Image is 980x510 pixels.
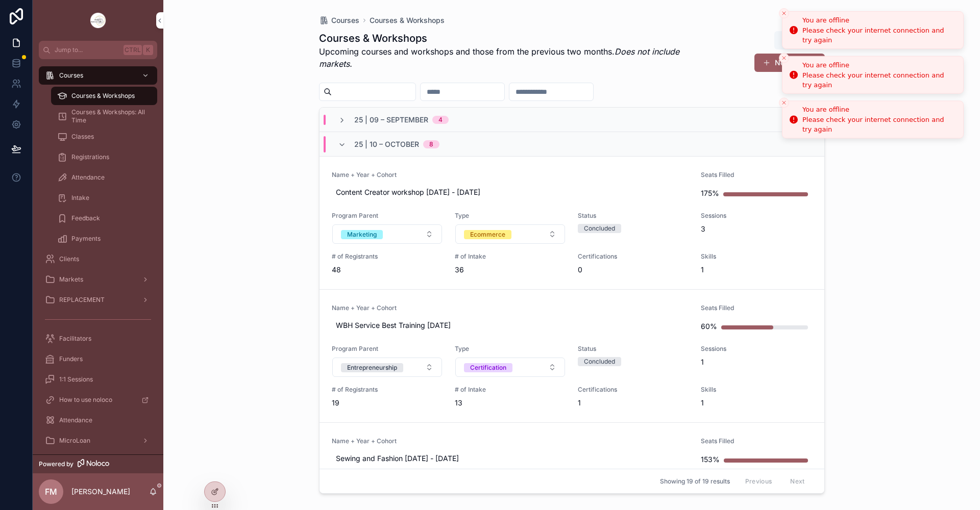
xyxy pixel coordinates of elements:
[578,345,689,353] span: Status
[59,335,91,343] span: Facilitators
[39,250,157,268] a: Clients
[779,97,789,108] button: Close toast
[51,87,157,105] a: Courses & Workshops
[319,31,697,45] h1: Courses & Workshops
[39,291,157,309] a: REPLACEMENT
[39,391,157,409] a: How to use noloco
[336,453,685,464] span: Sewing and Fashion [DATE] - [DATE]
[71,235,101,243] span: Payments
[774,31,825,49] button: Export
[779,53,789,63] button: Close toast
[39,411,157,429] a: Attendance
[701,183,719,203] div: 175%
[39,270,157,289] a: Markets
[59,416,92,424] span: Attendance
[701,224,812,234] span: 3
[59,437,90,445] span: MicroLoan
[455,386,566,394] span: # of Intake
[347,363,397,372] div: Entrepreneurship
[470,230,505,239] div: Ecommerce
[71,133,94,141] span: Classes
[45,486,57,498] span: FM
[701,437,812,445] span: Seats Filled
[455,398,566,408] span: 13
[71,487,130,497] p: [PERSON_NAME]
[802,105,955,115] div: You are offline
[39,350,157,368] a: Funders
[701,345,812,353] span: Sessions
[51,107,157,125] a: Courses & Workshops: All Time
[71,153,109,161] span: Registrations
[332,265,443,275] span: 48
[39,370,157,389] a: 1:1 Sessions
[701,449,720,470] div: 153%
[701,171,812,179] span: Seats Filled
[59,396,112,404] span: How to use noloco
[438,116,443,124] div: 4
[59,355,83,363] span: Funders
[144,46,152,54] span: K
[59,375,93,384] span: 1:1 Sessions
[660,477,730,486] span: Showing 19 of 19 results
[319,45,697,70] p: Upcoming courses and workshops and those from the previous two months.
[59,296,105,304] span: REPLACEMENT
[701,357,812,367] span: 1
[124,45,142,55] span: Ctrl
[754,54,825,72] button: New Course
[802,71,955,89] div: Please check your internet connection and try again
[332,437,689,445] span: Name + Year + Cohort
[71,173,105,182] span: Attendance
[55,46,119,54] span: Jump to...
[332,386,443,394] span: # of Registrants
[39,329,157,348] a: Facilitators
[71,214,100,222] span: Feedback
[59,275,83,284] span: Markets
[39,66,157,85] a: Courses
[802,60,955,70] div: You are offline
[455,345,566,353] span: Type
[354,139,419,149] span: 25 | 10 – October
[320,290,824,423] a: Name + Year + CohortWBH Service Best Training [DATE]Seats Filled60%Program ParentSelect ButtonTyp...
[578,212,689,220] span: Status
[51,148,157,166] a: Registrations
[429,140,433,148] div: 8
[701,212,812,220] span: Sessions
[455,252,566,261] span: # of Intake
[701,304,812,312] span: Seats Filled
[455,224,565,244] button: Select Button
[71,92,135,100] span: Courses & Workshops
[33,59,163,454] div: scrollable content
[51,209,157,227] a: Feedback
[701,252,812,261] span: Skills
[332,304,689,312] span: Name + Year + Cohort
[332,358,442,377] button: Select Button
[802,26,955,44] div: Please check your internet connection and try again
[71,194,89,202] span: Intake
[39,41,157,59] button: Jump to...CtrlK
[336,320,685,330] span: WBH Service Best Training [DATE]
[701,386,812,394] span: Skills
[39,460,73,468] span: Powered by
[701,316,717,337] div: 60%
[320,157,824,290] a: Name + Year + CohortContent Creator workshop [DATE] - [DATE]Seats Filled175%Program ParentSelect ...
[59,71,83,80] span: Courses
[39,431,157,450] a: MicroLoan
[331,15,359,25] span: Courses
[33,454,163,473] a: Powered by
[347,230,377,239] div: Marketing
[701,398,812,408] span: 1
[332,398,443,408] span: 19
[332,224,442,244] button: Select Button
[354,115,428,125] span: 25 | 09 – September
[779,8,789,18] button: Close toast
[370,15,445,25] a: Courses & Workshops
[578,398,689,408] span: 1
[802,116,955,134] div: Please check your internet connection and try again
[332,345,443,353] span: Program Parent
[71,108,147,124] span: Courses & Workshops: All Time
[51,229,157,248] a: Payments
[51,127,157,146] a: Classes
[584,224,615,233] div: Concluded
